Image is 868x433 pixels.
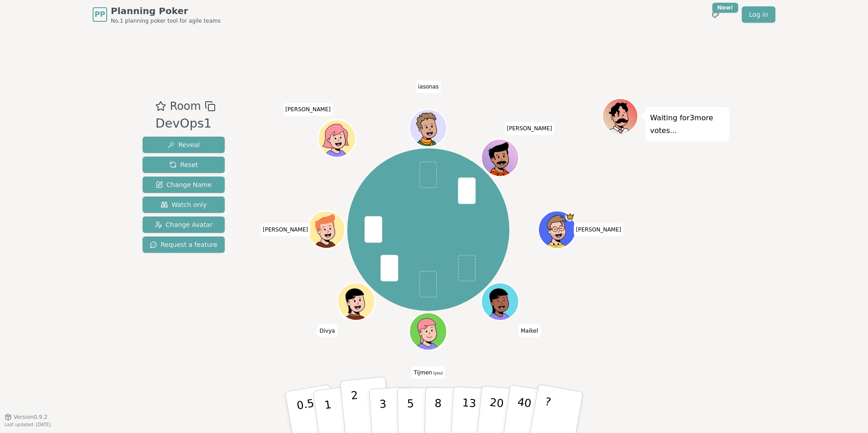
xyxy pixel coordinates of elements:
button: Change Name [143,177,225,193]
button: New! [707,6,724,23]
span: Click to change your name [574,223,624,236]
span: Change Name [156,180,212,189]
a: PPPlanning PokerNo.1 planning poker tool for agile teams [93,5,221,25]
button: Add as favourite [155,98,166,114]
span: Reset [169,160,198,169]
span: Click to change your name [283,103,333,116]
span: Click to change your name [518,324,540,337]
span: Watch only [161,200,207,209]
span: Reveal [168,140,200,149]
div: DevOps1 [155,114,215,133]
p: Waiting for 3 more votes... [650,112,725,137]
span: Thijs is the host [566,212,575,221]
button: Version0.9.2 [5,413,48,421]
span: Version 0.9.2 [14,413,48,421]
span: (you) [432,371,443,375]
button: Watch only [143,197,225,213]
span: No.1 planning poker tool for agile teams [111,17,221,25]
span: Room [170,98,201,114]
button: Request a feature [143,236,225,253]
button: Reset [143,157,225,173]
span: Click to change your name [416,80,441,93]
span: Click to change your name [317,324,337,337]
div: New! [712,3,738,13]
button: Click to change your avatar [411,314,446,349]
span: Request a feature [150,240,217,249]
button: Reveal [143,137,225,153]
span: Last updated: [DATE] [5,422,51,427]
span: Planning Poker [111,5,221,17]
a: Log in [742,6,775,23]
button: Change Avatar [143,216,225,233]
span: PP [94,9,105,20]
span: Click to change your name [412,366,445,379]
span: Click to change your name [261,223,311,236]
span: Change Avatar [155,220,213,229]
span: Click to change your name [504,122,554,135]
